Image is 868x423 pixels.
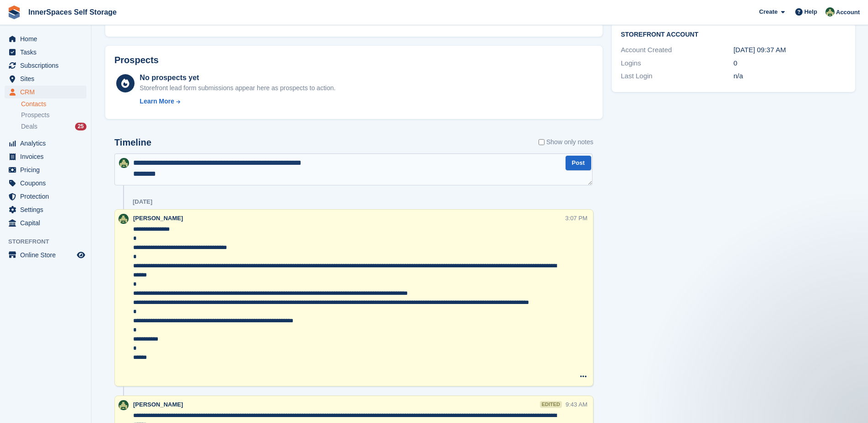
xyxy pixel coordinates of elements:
div: 9:43 AM [566,400,588,409]
span: Tasks [20,46,75,59]
h2: Storefront Account [621,29,846,38]
span: Home [20,33,75,45]
a: menu [5,249,86,261]
div: Last Login [621,71,733,81]
span: Deals [21,122,38,131]
div: n/a [733,71,846,81]
span: Create [759,7,777,16]
a: menu [5,217,86,229]
div: Account Created [621,45,733,55]
div: Learn More [140,97,174,106]
div: 3:07 PM [565,214,587,222]
img: stora-icon-8386f47178a22dfd0bd8f6a31ec36ba5ce8667c1dd55bd0f319d3a0aa187defe.svg [7,5,21,19]
a: menu [5,203,86,216]
span: Settings [20,203,75,216]
a: menu [5,33,86,45]
span: Help [804,7,817,16]
div: 25 [75,123,86,130]
div: edited [540,401,562,408]
div: Logins [621,58,733,69]
h2: Timeline [114,137,151,148]
a: InnerSpaces Self Storage [25,5,120,20]
a: Contacts [21,100,86,108]
span: Prospects [21,111,49,119]
div: [DATE] 09:37 AM [733,45,846,55]
span: Subscriptions [20,59,75,72]
a: menu [5,46,86,59]
img: Paula Amey [119,214,129,224]
a: Preview store [75,249,86,260]
a: menu [5,150,86,163]
h2: Prospects [114,55,159,65]
a: menu [5,190,86,203]
img: Paula Amey [119,158,129,168]
span: Analytics [20,137,75,150]
a: Prospects [21,110,86,120]
img: Paula Amey [119,400,129,410]
a: Learn More [140,97,335,106]
span: Storefront [8,237,91,246]
span: Account [836,8,860,17]
span: Invoices [20,150,75,163]
span: CRM [20,86,75,98]
button: Post [566,156,591,171]
span: [PERSON_NAME] [133,215,183,222]
input: Show only notes [539,137,545,147]
div: No prospects yet [140,72,335,83]
a: menu [5,72,86,85]
div: 0 [733,58,846,69]
div: Storefront lead form submissions appear here as prospects to action. [140,83,335,93]
span: Protection [20,190,75,203]
img: Paula Amey [825,7,835,16]
span: Online Store [20,249,75,261]
span: Sites [20,72,75,85]
span: [PERSON_NAME] [133,401,183,408]
span: Coupons [20,177,75,190]
div: [DATE] [133,198,152,206]
a: menu [5,86,86,98]
span: Capital [20,217,75,229]
a: Deals 25 [21,122,86,131]
a: menu [5,177,86,190]
a: menu [5,163,86,176]
a: menu [5,137,86,150]
a: menu [5,59,86,72]
label: Show only notes [539,137,593,147]
span: Pricing [20,163,75,176]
